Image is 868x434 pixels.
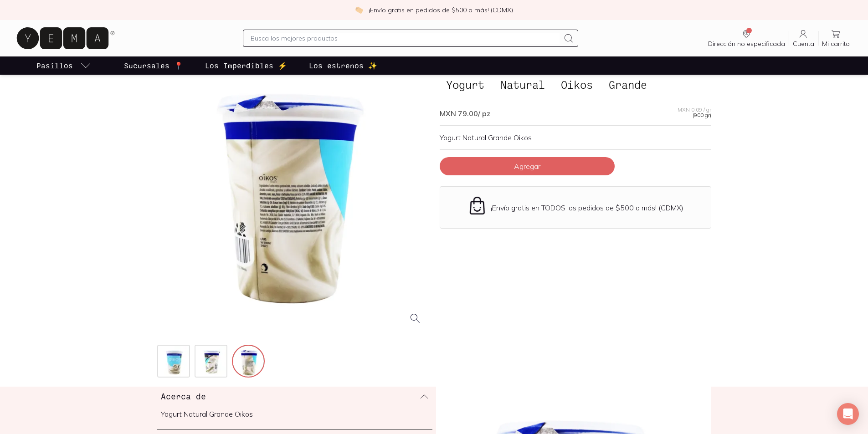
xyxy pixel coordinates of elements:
span: Oikos [555,76,599,93]
a: Mi carrito [818,29,853,48]
a: Dirección no especificada [704,29,789,48]
a: Sucursales 📍 [122,56,185,75]
img: yogurth-griego-oikos-2_575c1d55-3ad8-463e-b4d4-d6b60bd5036d=fwebp-q70-w256 [195,346,228,378]
span: Dirección no especificada [708,40,785,48]
p: Yogurt Natural Grande Oikos [161,409,429,419]
span: Mi carrito [822,40,850,48]
span: Cuenta [793,40,814,48]
p: ¡Envío gratis en TODOS los pedidos de $500 o más! (CDMX) [491,203,683,212]
p: Yogurt Natural Grande Oikos [440,133,711,142]
a: pasillo-todos-link [35,56,93,75]
span: (900 gr) [693,112,711,118]
p: Pasillos [36,60,73,71]
span: MXN 0.09 / gr [678,107,711,112]
a: Cuenta [789,29,818,48]
p: Sucursales 📍 [124,60,183,71]
img: Envío [467,196,487,215]
h3: Acerca de [161,390,206,402]
input: Busca los mejores productos [251,33,560,44]
p: Los Imperdibles ⚡️ [205,60,287,71]
span: Yogurt [440,76,491,93]
div: Open Intercom Messenger [837,403,859,425]
img: yogurth-griego-oikos-1_29964e55-e046-4866-944f-710f80dcd99f=fwebp-q70-w256 [158,346,191,378]
span: Natural [494,76,551,93]
a: Los estrenos ✨ [307,56,379,75]
p: ¡Envío gratis en pedidos de $500 o más! (CDMX) [369,5,513,15]
p: Los estrenos ✨ [309,60,377,71]
a: Los Imperdibles ⚡️ [203,56,289,75]
span: Grande [602,76,653,93]
span: Agregar [514,162,540,171]
span: MXN 79.00 / pz [440,109,490,118]
button: Agregar [440,157,615,175]
img: yogurth-griego-oikos-3_19728851-3822-4db0-ab20-d6d6bb82dfa5=fwebp-q70-w256 [233,346,266,378]
img: check [355,6,363,14]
